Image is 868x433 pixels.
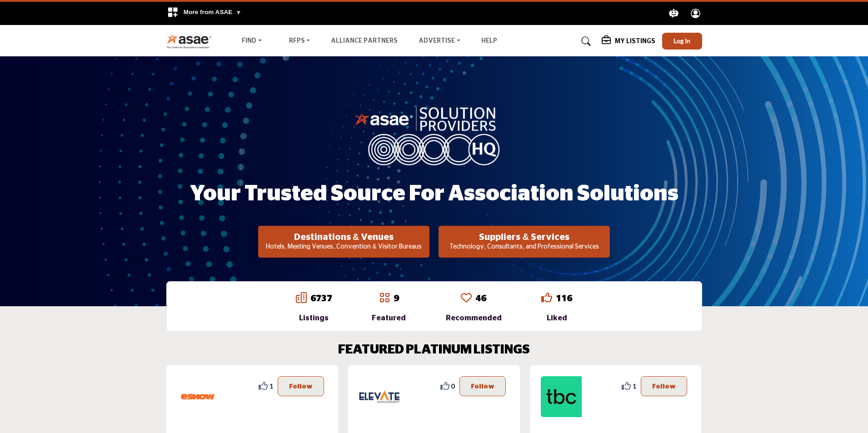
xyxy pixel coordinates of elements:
div: My Listings [602,36,655,47]
h2: FEATURED PLATINUM LISTINGS [338,343,530,358]
a: 6737 [310,294,332,303]
p: Hotels, Meeting Venues, Convention & Visitor Bureaus [261,243,427,252]
img: Site Logo [166,34,217,49]
h1: Your Trusted Source for Association Solutions [190,180,678,208]
p: Technology, Consultants, and Professional Services [441,243,607,252]
h2: Suppliers & Services [441,232,607,243]
button: Suppliers & Services Technology, Consultants, and Professional Services [439,226,610,258]
button: Destinations & Venues Hotels, Meeting Venues, Convention & Visitor Bureaus [258,226,429,258]
a: 116 [556,294,572,303]
span: Log In [673,37,690,45]
a: Search [573,34,597,49]
a: 9 [394,294,399,303]
div: More from ASAE [161,2,247,25]
button: Follow [641,376,687,396]
i: Go to Liked [541,292,552,303]
img: eShow [177,376,218,417]
p: Follow [289,381,313,391]
a: Help [481,38,497,44]
a: Advertise [412,35,467,48]
div: Recommended [446,313,502,324]
img: The Brand Consultancy [541,376,582,417]
p: Follow [471,381,494,391]
img: image [354,105,514,165]
div: Featured [372,313,406,324]
span: 1 [633,381,636,391]
button: Log In [662,33,702,50]
h5: My Listings [615,37,655,45]
div: Listings [296,313,332,324]
a: Alliance Partners [331,38,398,44]
span: 0 [451,381,455,391]
span: More from ASAE [184,9,242,15]
p: Follow [652,381,676,391]
button: Follow [459,376,506,396]
a: Go to Recommended [461,292,472,305]
button: Follow [278,376,324,396]
a: RFPs [283,35,317,48]
div: Liked [541,313,572,324]
h2: Destinations & Venues [261,232,427,243]
img: Elevate Management Company [359,376,400,417]
a: 46 [475,294,486,303]
a: Find [235,35,268,48]
a: Go to Featured [379,292,390,305]
span: 1 [269,381,273,391]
